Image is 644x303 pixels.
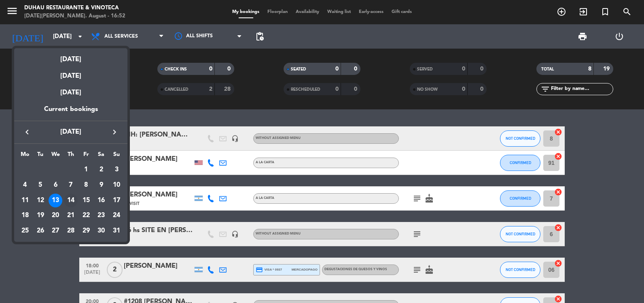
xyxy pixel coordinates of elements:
th: Monday [17,150,33,162]
div: 27 [49,224,62,238]
div: 28 [64,224,78,238]
td: August 23, 2025 [94,208,109,223]
div: 13 [49,194,62,207]
div: 23 [94,209,108,222]
td: August 11, 2025 [17,193,33,208]
div: 29 [79,224,93,238]
button: keyboard_arrow_left [20,127,34,137]
td: August 18, 2025 [17,208,33,223]
div: 22 [79,209,93,222]
div: 12 [34,194,47,207]
div: 2 [94,163,108,177]
td: August 19, 2025 [33,208,48,223]
div: 20 [49,209,62,222]
td: August 4, 2025 [17,177,33,193]
div: 16 [94,194,108,207]
td: August 20, 2025 [48,208,63,223]
td: August 15, 2025 [78,193,94,208]
div: [DATE] [14,65,127,81]
td: August 8, 2025 [78,177,94,193]
th: Sunday [109,150,124,162]
td: August 31, 2025 [109,223,124,239]
div: 25 [18,224,32,238]
div: 11 [18,194,32,207]
div: 30 [94,224,108,238]
th: Tuesday [33,150,48,162]
div: 14 [64,194,78,207]
div: 3 [110,163,123,177]
th: Thursday [63,150,78,162]
div: 6 [49,178,62,192]
div: 17 [110,194,123,207]
td: August 13, 2025 [48,193,63,208]
td: AUG [17,162,78,177]
td: August 22, 2025 [78,208,94,223]
td: August 12, 2025 [33,193,48,208]
th: Wednesday [48,150,63,162]
div: 9 [94,178,108,192]
td: August 28, 2025 [63,223,78,239]
td: August 5, 2025 [33,177,48,193]
div: 8 [79,178,93,192]
div: 18 [18,209,32,222]
div: 19 [34,209,47,222]
div: 21 [64,209,78,222]
td: August 9, 2025 [94,177,109,193]
div: 15 [79,194,93,207]
div: 31 [110,224,123,238]
td: August 10, 2025 [109,177,124,193]
th: Friday [78,150,94,162]
button: keyboard_arrow_right [107,127,122,137]
div: 24 [110,209,123,222]
td: August 30, 2025 [94,223,109,239]
div: 1 [79,163,93,177]
div: 26 [34,224,47,238]
td: August 24, 2025 [109,208,124,223]
div: 10 [110,178,123,192]
td: August 2, 2025 [94,162,109,177]
td: August 1, 2025 [78,162,94,177]
td: August 7, 2025 [63,177,78,193]
td: August 3, 2025 [109,162,124,177]
th: Saturday [94,150,109,162]
div: [DATE] [14,48,127,65]
td: August 16, 2025 [94,193,109,208]
td: August 26, 2025 [33,223,48,239]
div: 4 [18,178,32,192]
i: keyboard_arrow_left [22,127,32,137]
td: August 6, 2025 [48,177,63,193]
i: keyboard_arrow_right [110,127,119,137]
div: 5 [34,178,47,192]
td: August 25, 2025 [17,223,33,239]
td: August 27, 2025 [48,223,63,239]
td: August 21, 2025 [63,208,78,223]
td: August 17, 2025 [109,193,124,208]
div: [DATE] [14,81,127,104]
div: Current bookings [14,104,127,121]
div: 7 [64,178,78,192]
td: August 14, 2025 [63,193,78,208]
td: August 29, 2025 [78,223,94,239]
span: [DATE] [34,127,107,137]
